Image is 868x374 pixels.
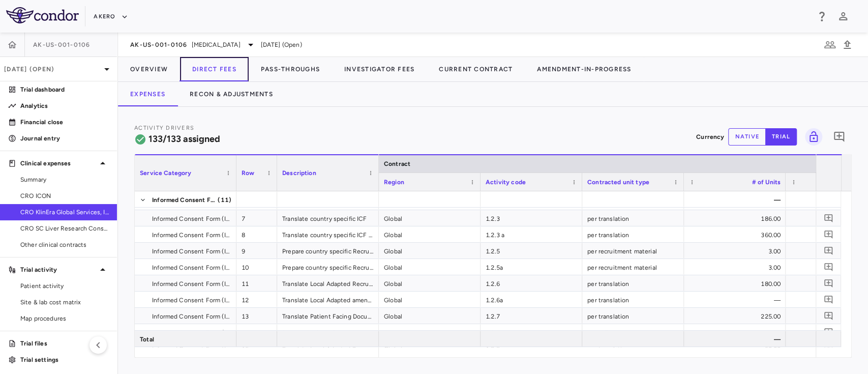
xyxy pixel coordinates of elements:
p: Trial dashboard [20,85,109,94]
button: Add comment [822,309,835,323]
div: 1.2.6a [481,292,582,307]
svg: Add comment [824,213,833,223]
div: Global [379,308,481,324]
span: Region [384,179,404,186]
button: Expenses [118,82,177,106]
div: 3.00 [684,243,786,258]
button: Add comment [830,128,848,146]
div: 7 [236,210,277,226]
span: Informed Consent Form (ICF) & Recruitment Materials [152,192,217,208]
span: Summary [20,175,109,184]
div: 1.2.5a [481,259,582,275]
button: Investigator Fees [332,57,427,81]
div: Global [379,259,481,275]
span: Contract [384,160,410,167]
div: 11 [236,275,277,291]
div: 1.2.3 [481,210,582,226]
button: native [728,128,766,146]
p: Currency [696,132,724,141]
div: 14 [236,324,277,340]
span: Informed Consent Form (ICF) & Recruitment Materials [152,243,230,260]
div: Global [379,292,481,307]
span: Map procedures [20,314,109,323]
button: Add comment [822,195,835,209]
button: Recon & Adjustments [177,82,285,106]
button: Current Contract [427,57,525,81]
p: Trial files [20,339,109,348]
span: Other clinical contracts [20,240,109,249]
div: — [684,292,786,307]
div: 1.2.6 [481,275,582,291]
span: Informed Consent Form (ICF) & Recruitment Materials [152,276,230,292]
button: trial [765,128,797,146]
span: Row [242,169,254,177]
div: 1.2.7 [481,308,582,324]
div: Translate Local Adapted Recruitment Materials (emergency card, poster, ...) [277,275,379,291]
span: Informed Consent Form (ICF) & Recruitment Materials [152,260,230,276]
div: per translation [582,275,684,291]
span: Activity Drivers [134,125,194,131]
p: Analytics [20,101,109,110]
div: — [684,331,786,347]
span: [DATE] (Open) [261,40,302,49]
div: per translation [582,210,684,226]
div: 186.00 [684,210,786,226]
span: Total [140,331,154,348]
button: Overview [118,57,180,81]
div: 10 [236,259,277,275]
div: per recruitment material [582,243,684,258]
div: Prepare country specific Recruitment Materials templates (emergency card, poster, ...) [277,243,379,258]
div: Prepare country specific Recruitment Materials amendment templates (emergency card, poster, ...) [277,259,379,275]
svg: Add comment [824,229,833,239]
div: 360.00 [684,226,786,242]
span: AK-US-001-0106 [33,41,91,49]
div: Global [379,275,481,291]
svg: Add comment [824,262,833,272]
button: Direct Fees [180,57,249,81]
button: Akero [94,9,128,25]
button: Add comment [822,293,835,306]
p: Trial settings [20,355,109,364]
div: per translation [582,292,684,307]
button: Add comment [822,227,835,241]
p: Clinical expenses [20,159,97,168]
p: Financial close [20,118,109,127]
div: 1.2.8 [481,324,582,340]
p: Trial activity [20,265,97,274]
h6: 133/133 assigned [148,132,220,146]
button: Add comment [822,276,835,290]
svg: Add comment [824,278,833,288]
div: 225.00 [684,308,786,324]
span: (11) [218,192,231,208]
div: Global [379,243,481,258]
p: Journal entry [20,134,109,143]
span: You do not have permission to lock or unlock grids [801,128,822,146]
span: Informed Consent Form (ICF) & Recruitment Materials [152,227,230,243]
button: Add comment [822,325,835,339]
div: Global [379,210,481,226]
div: per translation [582,226,684,242]
div: 8 [236,226,277,242]
span: Informed Consent Form (ICF) & Recruitment Materials [152,308,230,325]
img: logo-full-BYUhSk78.svg [6,7,79,23]
div: 9 [236,243,277,258]
svg: Add comment [824,295,833,304]
button: Add comment [822,260,835,274]
span: Informed Consent Form (ICF) & Recruitment Materials [152,292,230,308]
span: Description [282,169,316,177]
div: 3.00 [684,259,786,275]
div: per translation [582,308,684,324]
span: Patient activity [20,281,109,291]
span: Site & lab cost matrix [20,298,109,307]
div: 1.2.5 [481,243,582,258]
div: Translate country specific ICF amendment [277,226,379,242]
svg: Add comment [833,131,845,143]
div: 12 [236,292,277,307]
span: Activity code [486,179,526,186]
span: CRO SC Liver Research Consortium LLC [20,224,109,233]
div: 180.00 [684,275,786,291]
span: Informed Consent Form (ICF) & Recruitment Materials [152,325,230,341]
span: # of Units [752,179,781,186]
div: Translate country specific ICF [277,210,379,226]
div: per ICF [582,324,684,340]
